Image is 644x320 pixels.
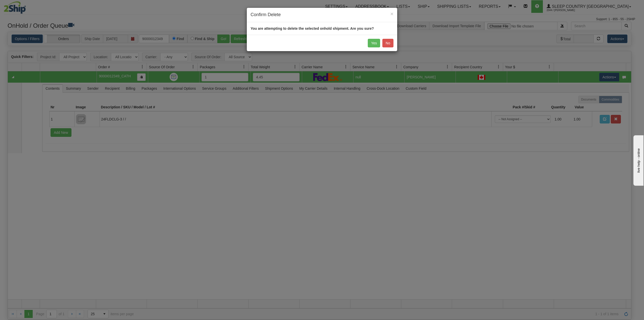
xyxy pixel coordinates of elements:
[382,39,393,47] button: No
[368,39,380,47] button: Yes
[4,4,47,8] div: live help - online
[390,11,393,17] span: ×
[632,134,643,186] iframe: chat widget
[251,12,393,18] h4: Confirm Delete
[390,11,393,16] button: Close
[251,26,374,30] strong: You are attempting to delete the selected onhold shipment. Are you sure?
